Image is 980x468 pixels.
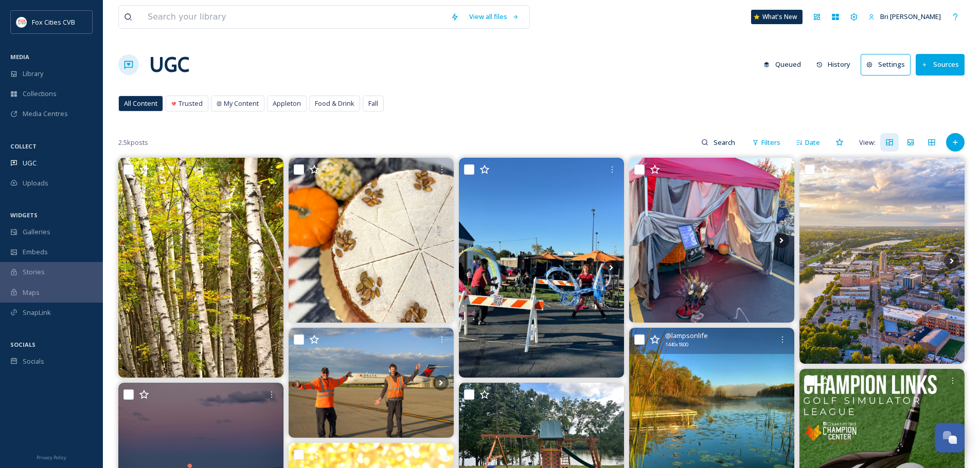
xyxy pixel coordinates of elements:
[459,158,624,377] img: We’ve got two awesome performers, you don’t want to miss this! There is fire involved… . #whiskan...
[665,331,708,341] span: @ lampsonlife
[23,109,68,119] span: Media Centres
[916,54,965,75] button: Sources
[37,451,66,463] a: Privacy Policy
[23,308,51,317] span: SnapLink
[179,99,203,108] span: Trusted
[23,288,40,297] span: Maps
[10,142,37,150] span: COLLECT
[758,54,806,74] button: Queued
[273,99,301,108] span: Appleton
[16,17,27,27] img: images.png
[124,99,157,108] span: All Content
[118,158,283,378] img: 🍁🍂 stand of birch Ozaukee County, Wisconsin, U.S. #rustlord_unity #wisconsin #discoverwisconsin #...
[880,12,941,21] span: Bri [PERSON_NAME]
[751,10,803,24] a: What's New
[10,341,35,348] span: SOCIALS
[289,328,454,438] img: UPGRADE ALERT! 👀✈️ This week, our 5:35 pm nonstop to Detroit on delta received an exciting aircra...
[368,99,378,108] span: Fall
[799,158,965,364] img: Golden hour over downtown Elgin, Illinois 🌅 From the Fox River winding through the heart of the c...
[289,158,454,323] img: *Menu Below* It was our last market of the summer yesterday! Boy did we lick that stamp and send ...
[861,54,911,75] button: Settings
[23,178,48,188] span: Uploads
[32,17,75,27] span: Fox Cities CVB
[811,54,861,74] a: History
[761,138,780,147] span: Filters
[23,357,44,366] span: Socials
[805,138,820,147] span: Date
[811,54,856,74] button: History
[859,138,876,147] span: View:
[10,211,38,219] span: WIDGETS
[464,7,524,27] a: View all files
[23,69,43,79] span: Library
[23,158,37,168] span: UGC
[23,227,50,237] span: Galleries
[315,99,354,108] span: Food & Drink
[758,54,811,74] a: Queued
[708,132,742,153] input: Search
[149,49,189,80] a: UGC
[23,247,48,257] span: Embeds
[861,54,916,75] a: Settings
[23,267,45,277] span: Stories
[10,53,29,61] span: MEDIA
[23,89,57,99] span: Collections
[863,7,946,27] a: Bri [PERSON_NAME]
[118,138,148,147] span: 2.5k posts
[665,341,688,348] span: 1440 x 1800
[37,454,66,461] span: Privacy Policy
[629,158,794,323] img: Come get your fortune read, watch fire performers, enjoy fresh food and cotton candy, and more! T...
[224,99,259,108] span: My Content
[142,6,446,28] input: Search your library
[935,423,965,453] button: Open Chat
